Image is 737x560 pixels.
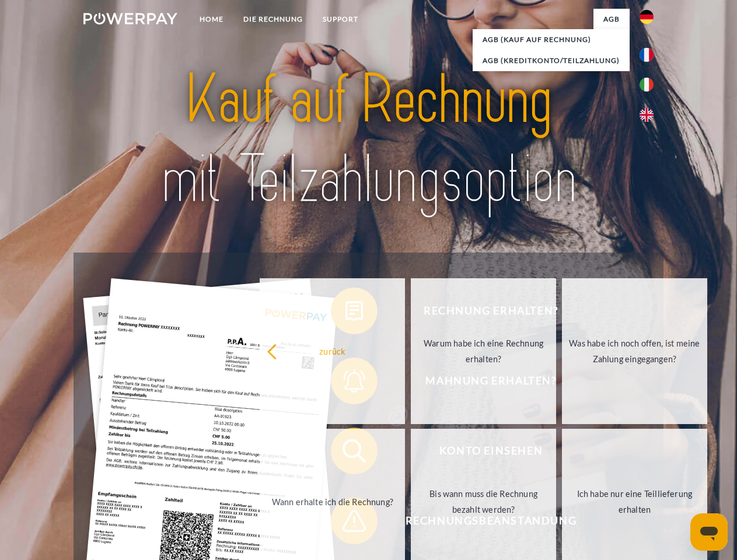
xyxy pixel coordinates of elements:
img: en [640,108,654,122]
img: fr [640,48,654,62]
a: DIE RECHNUNG [233,9,313,30]
img: logo-powerpay-white.svg [83,13,177,24]
div: zurück [267,343,398,359]
img: title-powerpay_de.svg [111,56,626,223]
div: Bis wann muss die Rechnung bezahlt werden? [418,486,549,517]
div: Ich habe nur eine Teillieferung erhalten [569,486,700,517]
a: Home [190,9,233,30]
a: AGB (Kauf auf Rechnung) [473,29,630,50]
img: de [640,10,654,24]
div: Wann erhalte ich die Rechnung? [267,494,398,509]
a: SUPPORT [313,9,368,30]
div: Warum habe ich eine Rechnung erhalten? [418,335,549,367]
img: it [640,78,654,92]
a: agb [593,9,630,30]
a: Was habe ich noch offen, ist meine Zahlung eingegangen? [562,278,707,424]
a: AGB (Kreditkonto/Teilzahlung) [473,50,630,71]
iframe: Schaltfläche zum Öffnen des Messaging-Fensters [690,513,728,551]
div: Was habe ich noch offen, ist meine Zahlung eingegangen? [569,335,700,367]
